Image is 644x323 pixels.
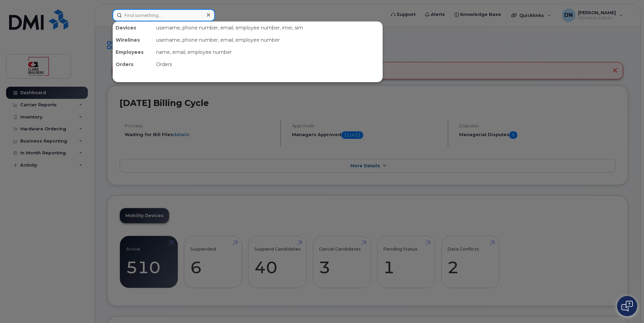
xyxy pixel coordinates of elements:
[153,58,382,70] div: Orders
[113,34,153,46] div: Wirelines
[153,46,382,58] div: name, email, employee number
[113,22,153,34] div: Devices
[621,301,633,311] img: Open chat
[153,22,382,34] div: username, phone number, email, employee number, imei, sim
[113,58,153,70] div: Orders
[153,34,382,46] div: username, phone number, email, employee number
[113,46,153,58] div: Employees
